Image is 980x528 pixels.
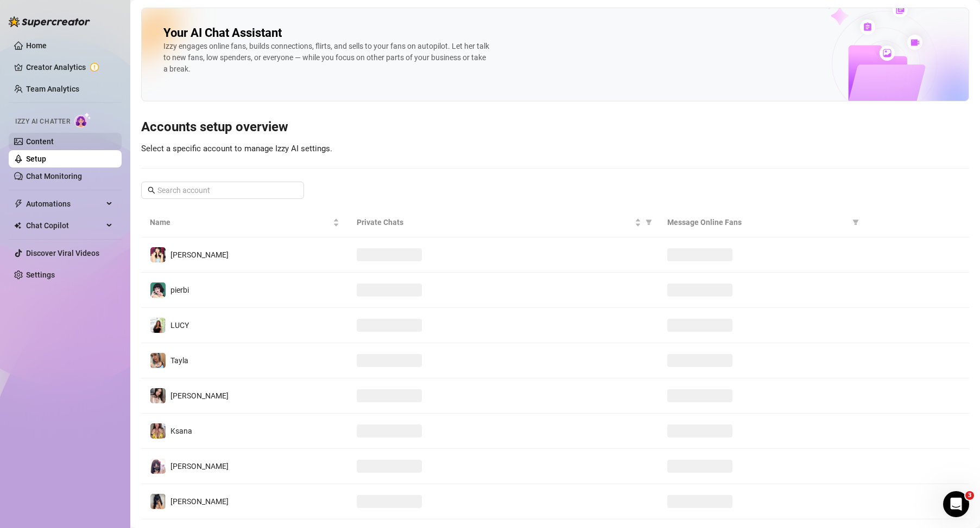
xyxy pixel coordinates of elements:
span: Message Online Fans [667,216,848,228]
iframe: Intercom live chat [943,491,969,517]
a: Home [26,41,47,50]
span: pierbi [170,286,189,294]
img: Ayumi [150,459,166,474]
span: filter [852,219,859,226]
h3: Accounts setup overview [141,119,969,136]
div: Izzy engages online fans, builds connections, flirts, and sells to your fans on autopilot. Let he... [163,41,489,75]
span: Private Chats [357,216,633,228]
a: Setup [26,154,46,163]
h2: Your AI Chat Assistant [163,25,282,41]
span: Name [150,216,331,228]
a: Chat Monitoring [26,172,82,181]
span: search [148,186,155,194]
span: filter [646,219,652,226]
a: Team Analytics [26,85,79,93]
span: 3 [965,491,974,500]
input: Search account [157,184,289,196]
img: Gwen [150,494,166,509]
a: Creator Analytics exclamation-circle [26,59,113,76]
span: filter [643,214,654,230]
span: Izzy AI Chatter [15,117,70,127]
th: Private Chats [348,208,659,237]
img: AI Chatter [74,112,91,128]
img: logo-BBDzfeDw.svg [9,16,90,27]
img: Jess [150,388,166,403]
span: Select a specific account to manage Izzy AI settings. [141,144,332,153]
span: Ksana [170,427,192,435]
span: [PERSON_NAME] [170,462,229,471]
img: Melissa [150,247,166,262]
span: Tayla [170,356,188,365]
span: [PERSON_NAME] [170,250,229,259]
a: Settings [26,271,55,279]
span: Automations [26,195,103,213]
img: pierbi [150,282,166,298]
span: LUCY️‍️ [170,321,189,330]
a: Content [26,137,54,146]
span: filter [850,214,861,230]
img: LUCY️‍️ [150,318,166,333]
img: Tayla [150,353,166,368]
th: Name [141,208,348,237]
span: thunderbolt [14,199,23,208]
img: Chat Copilot [14,222,21,229]
span: [PERSON_NAME] [170,497,229,506]
span: [PERSON_NAME] [170,391,229,400]
img: Ksana [150,423,166,439]
a: Discover Viral Videos [26,249,99,257]
span: Chat Copilot [26,217,103,234]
